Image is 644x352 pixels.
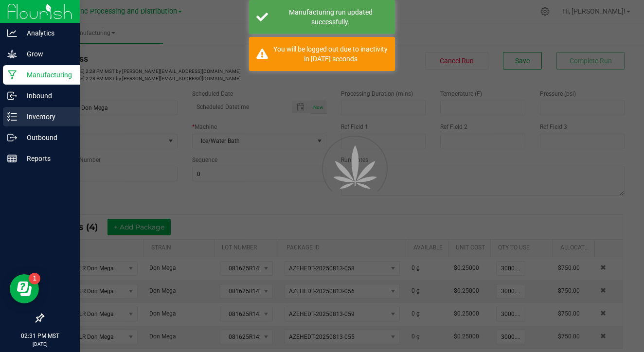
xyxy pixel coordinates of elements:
[17,153,75,164] p: Reports
[4,332,75,340] p: 02:31 PM MST
[7,133,17,142] inline-svg: Outbound
[7,28,17,38] inline-svg: Analytics
[7,49,17,59] inline-svg: Grow
[17,48,75,60] p: Grow
[10,274,39,303] iframe: Resource center
[17,69,75,81] p: Manufacturing
[7,154,17,163] inline-svg: Reports
[7,70,17,80] inline-svg: Manufacturing
[17,111,75,123] p: Inventory
[29,273,40,284] iframe: Resource center unread badge
[4,340,75,348] p: [DATE]
[273,7,388,27] div: Manufacturing run updated successfully.
[17,27,75,39] p: Analytics
[273,44,388,64] div: You will be logged out due to inactivity in 1489 seconds
[7,91,17,101] inline-svg: Inbound
[17,132,75,143] p: Outbound
[7,112,17,122] inline-svg: Inventory
[17,90,75,102] p: Inbound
